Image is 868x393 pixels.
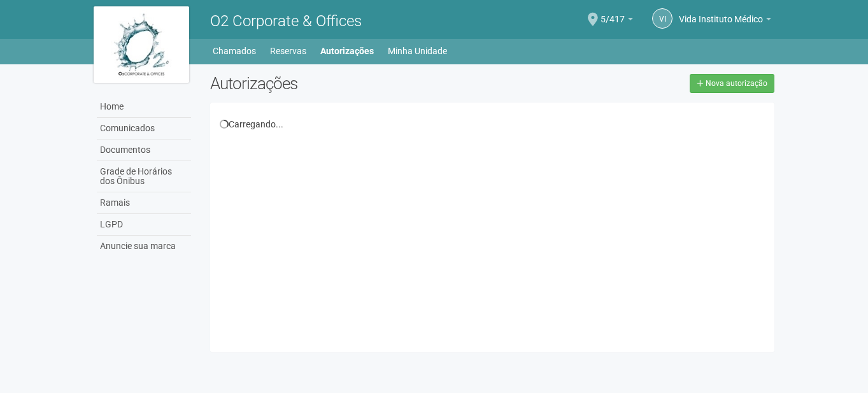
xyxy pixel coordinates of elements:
[213,42,256,60] a: Chamados
[97,236,191,257] a: Anuncie sua marca
[97,161,191,192] a: Grade de Horários dos Ônibus
[97,96,191,118] a: Home
[652,8,672,29] a: VI
[690,74,774,93] a: Nova autorização
[706,79,767,88] span: Nova autorização
[210,12,362,30] span: O2 Corporate & Offices
[601,16,633,26] a: 5/417
[97,139,191,161] a: Documentos
[220,118,765,130] div: Carregando...
[601,2,625,24] span: 5/417
[679,2,763,24] span: Vida Instituto Médico
[320,42,374,60] a: Autorizações
[97,214,191,236] a: LGPD
[97,118,191,139] a: Comunicados
[94,6,189,83] img: logo.jpg
[270,42,306,60] a: Reservas
[97,192,191,214] a: Ramais
[679,16,771,26] a: Vida Instituto Médico
[210,74,483,93] h2: Autorizações
[388,42,447,60] a: Minha Unidade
